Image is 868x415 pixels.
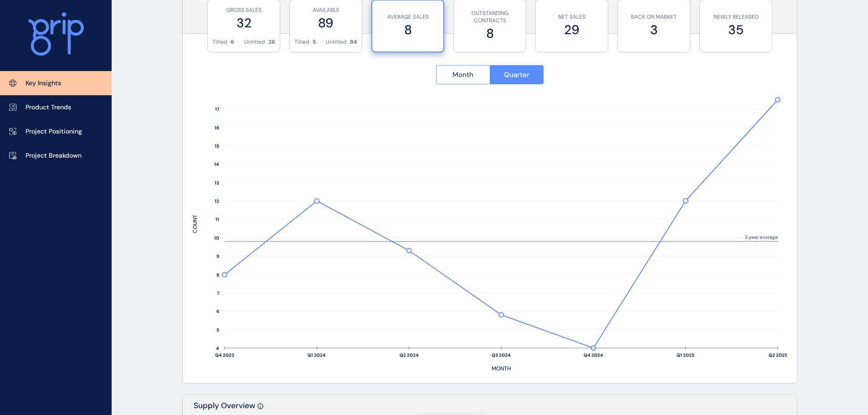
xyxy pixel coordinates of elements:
p: Titled [294,38,309,46]
label: 8 [458,25,521,42]
span: Month [452,70,473,79]
p: OUTSTANDING CONTRACTS [458,10,521,25]
text: Q4 2024 [584,352,603,358]
p: Product Trends [26,103,71,112]
p: Titled [212,38,227,46]
text: 10 [214,235,219,241]
button: Quarter [490,65,544,84]
text: 17 [215,106,220,112]
p: AVERAGE SALES [377,13,439,21]
button: Month [436,65,490,84]
p: NET SALES [540,13,603,21]
p: AVAILABLE [294,6,357,14]
label: 89 [294,14,357,32]
text: 16 [215,125,219,131]
text: 14 [214,161,219,167]
text: 8 [216,272,219,278]
text: Q1 2025 [677,352,694,358]
p: 6 [231,38,234,46]
p: Untitled [326,38,347,46]
text: Q1 2024 [308,352,326,358]
text: Q3 2024 [492,352,511,358]
p: 5 [313,38,316,46]
p: Key Insights [26,79,61,88]
text: 9 [216,253,219,259]
p: 26 [268,38,275,46]
label: 8 [377,21,439,39]
text: 15 [215,143,219,149]
p: BACK ON MARKET [622,13,685,21]
text: 2 year average [745,234,778,240]
text: 4 [216,345,219,351]
text: Q2 2025 [769,352,787,358]
p: 84 [350,38,357,46]
label: 3 [622,21,685,39]
p: Untitled [244,38,265,46]
p: Project Positioning [26,127,82,136]
p: GROSS SALES [212,6,275,14]
p: NEWLY RELEASED [704,13,767,21]
text: 13 [215,180,219,186]
text: 5 [216,327,219,333]
text: Q4 2023 [215,352,234,358]
text: 7 [217,290,220,296]
span: Quarter [504,70,529,79]
text: 12 [215,198,219,204]
text: COUNT [191,215,199,233]
text: Q2 2024 [400,352,419,358]
text: MONTH [492,365,511,372]
text: 11 [216,216,219,222]
p: Project Breakdown [26,151,82,160]
label: 32 [212,14,275,32]
label: 35 [704,21,767,39]
label: 29 [540,21,603,39]
text: 6 [216,308,219,314]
